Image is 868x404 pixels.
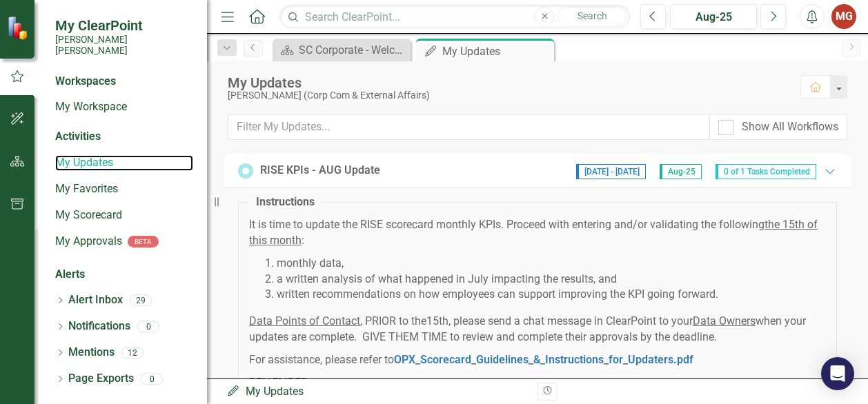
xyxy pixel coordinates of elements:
[141,373,163,385] div: 0
[55,129,193,145] div: Activities
[121,347,144,358] div: 12
[249,218,818,247] span: the 15th of this month
[716,164,816,179] span: 0 of 1 Tasks Completed
[249,194,322,210] legend: Instructions
[279,5,630,29] input: Search ClearPoint...
[68,345,115,361] a: Mentions
[6,15,31,40] img: ClearPoint Strategy
[670,4,757,29] button: Aug-25
[660,164,702,179] span: Aug-25
[249,375,826,391] p: REMEMBER:
[442,43,551,60] div: My Updates
[578,10,607,21] span: Search
[55,208,193,223] a: My Scorecard
[228,90,787,101] div: [PERSON_NAME] (Corp Com & External Affairs)
[228,114,710,140] input: Filter My Updates...
[55,234,122,250] a: My Approvals
[821,357,854,390] div: Open Intercom Messenger
[299,41,407,59] div: SC Corporate - Welcome to ClearPoint
[68,292,123,308] a: Alert Inbox
[276,41,407,59] a: SC Corporate - Welcome to ClearPoint
[576,164,646,179] span: [DATE] - [DATE]
[55,17,193,34] span: My ClearPoint
[55,74,116,90] div: Workspaces
[693,314,756,327] span: Data Owners
[228,75,787,90] div: My Updates
[128,236,159,248] div: BETA
[55,34,193,57] small: [PERSON_NAME] [PERSON_NAME]
[249,314,826,345] p: , PRIOR to the15th, please send a chat message in ClearPoint to your when your updates are comple...
[55,155,193,171] a: My Updates
[742,119,838,135] div: Show All Workflows
[558,7,627,26] button: Search
[249,217,826,249] p: It is time to update the RISE scorecard monthly KPIs. Proceed with entering and/or validating the...
[394,353,693,366] a: OPX_Scorecard_Guidelines_&_Instructions_for_Updaters.pdf
[68,319,130,334] a: Notifications
[55,99,193,115] a: My Workspace
[675,9,752,26] div: Aug-25
[55,181,193,197] a: My Favorites
[130,294,152,306] div: 29
[137,321,159,332] div: 0
[68,371,134,387] a: Page Exports
[260,163,380,179] div: RISE KPIs - AUG Update
[831,4,856,29] button: MG
[226,384,527,400] div: My Updates
[249,314,360,327] span: Data Points of Contact
[277,287,826,303] li: written recommendations on how employees can support improving the KPI going forward.
[249,352,826,368] p: For assistance, please refer to
[55,267,193,283] div: Alerts
[277,272,826,287] li: a written analysis of what happened in July impacting the results, and
[277,256,826,272] li: monthly data,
